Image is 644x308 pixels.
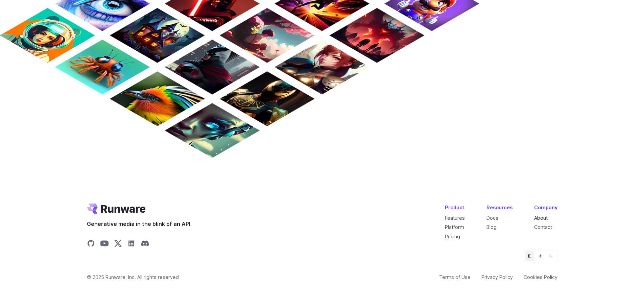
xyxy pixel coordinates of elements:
button: Dark [546,251,556,261]
a: Docs [486,215,498,221]
a: Platform [445,224,464,230]
a: Pricing [445,234,460,239]
a: Share on YouTube [100,239,109,250]
button: Default [525,251,534,261]
div: Resources [486,204,512,211]
a: Share on LinkedIn [127,239,136,250]
a: Share on Discord [141,239,149,250]
span: Generative media in the blink of an API. [87,220,192,229]
a: Share on GitHub [87,239,95,250]
a: Cookies Policy [524,273,557,281]
a: Features [445,215,465,221]
ul: Theme selector [523,250,557,262]
a: Terms of Use [439,273,471,281]
a: Contact [534,224,552,230]
a: Privacy Policy [481,273,513,281]
div: Company [534,204,557,211]
div: Product [445,204,465,211]
span: © 2025 Runware, Inc. All rights reserved [87,273,179,281]
a: Go to / [87,204,146,214]
a: About [534,215,548,221]
button: Light [535,251,545,261]
a: Blog [486,224,497,230]
a: Share on X [114,239,122,250]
